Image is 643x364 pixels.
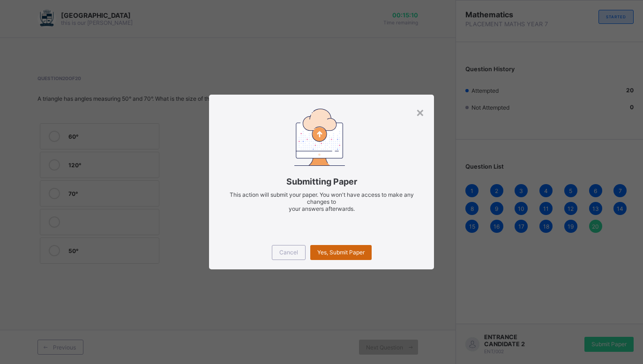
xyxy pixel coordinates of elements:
span: Yes, Submit Paper [317,249,365,256]
img: submitting-paper.7509aad6ec86be490e328e6d2a33d40a.svg [294,109,345,165]
span: Cancel [279,249,298,256]
span: This action will submit your paper. You won't have access to make any changes to your answers aft... [230,191,414,212]
div: × [416,104,425,120]
span: Submitting Paper [223,177,420,186]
